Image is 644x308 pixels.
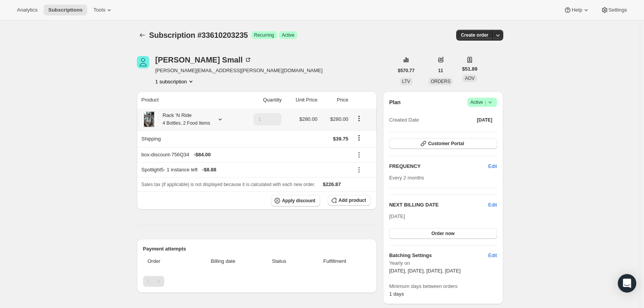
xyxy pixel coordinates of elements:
span: [DATE], [DATE], [DATE], [DATE] [389,268,460,274]
span: Status [260,257,299,265]
span: AOV [465,76,474,81]
button: Edit [488,201,497,209]
div: [PERSON_NAME] Small [155,56,252,64]
span: Active [282,32,295,38]
button: Shipping actions [353,134,365,142]
span: Customer Portal [428,140,464,147]
th: Quantity [239,91,284,108]
th: Unit Price [284,91,320,108]
div: box-discount-756Q34 [142,151,349,159]
button: Create order [456,30,493,41]
span: LTV [402,79,410,84]
span: $280.00 [299,116,317,122]
button: Tools [89,5,118,15]
button: Customer Portal [389,138,497,149]
button: Apply discount [271,195,320,206]
span: 1 days [389,291,404,297]
h2: NEXT BILLING DATE [389,201,488,209]
span: Create order [461,32,488,38]
span: $280.00 [330,116,348,122]
span: Morgan Small [137,56,149,68]
button: $570.77 [393,65,419,76]
span: Order now [432,230,455,237]
button: [DATE] [472,115,497,125]
div: Rack 'N Ride [157,112,210,127]
span: Billing date [191,257,255,265]
span: [DATE] [477,117,492,123]
th: Order [143,253,189,270]
span: Fulfillment [303,257,366,265]
span: [DATE] [389,213,405,219]
div: Open Intercom Messenger [618,274,636,293]
span: $570.77 [398,68,415,74]
span: Edit [488,162,497,170]
h6: Batching Settings [389,252,488,259]
button: 11 [433,65,448,76]
span: Minimum days between orders [389,283,497,290]
span: Apply discount [282,198,315,204]
span: $51.89 [462,65,477,73]
span: Subscriptions [48,7,83,13]
button: Order now [389,228,497,239]
th: Shipping [137,130,240,147]
button: Subscriptions [137,30,148,41]
span: $226.87 [323,181,341,187]
h2: FREQUENCY [389,162,488,170]
span: Settings [609,7,627,13]
span: Created Date [389,116,419,124]
span: 11 [438,68,443,74]
span: Active [470,98,494,106]
span: - $84.00 [194,151,211,159]
h2: Payment attempts [143,245,371,253]
span: - $8.88 [202,166,216,174]
span: Edit [488,252,497,259]
span: Recurring [254,32,274,38]
span: Analytics [17,7,37,13]
span: $39.75 [333,136,348,142]
button: Settings [596,5,632,15]
nav: Pagination [143,276,371,287]
span: [PERSON_NAME][EMAIL_ADDRESS][PERSON_NAME][DOMAIN_NAME] [155,67,323,74]
th: Product [137,91,240,108]
span: Tools [93,7,105,13]
button: Analytics [12,5,42,15]
span: ORDERS [431,79,450,84]
th: Price [320,91,351,108]
span: Sales tax (if applicable) is not displayed because it is calculated with each new order. [142,182,315,187]
small: 4 Bottles, 2 Food Items [163,120,210,126]
button: Product actions [353,114,365,123]
span: Subscription #33610203235 [149,31,248,39]
button: Edit [484,249,501,262]
button: Subscriptions [44,5,87,15]
span: Every 2 months [389,175,424,181]
span: Help [572,7,582,13]
button: Add product [328,195,371,206]
span: Add product [339,197,366,203]
button: Edit [484,160,501,173]
button: Product actions [155,78,195,85]
button: Help [559,5,594,15]
div: Spotlight5 - 1 instance left [142,166,349,174]
h2: Plan [389,98,401,106]
span: Yearly on [389,259,497,267]
span: | [485,99,486,105]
